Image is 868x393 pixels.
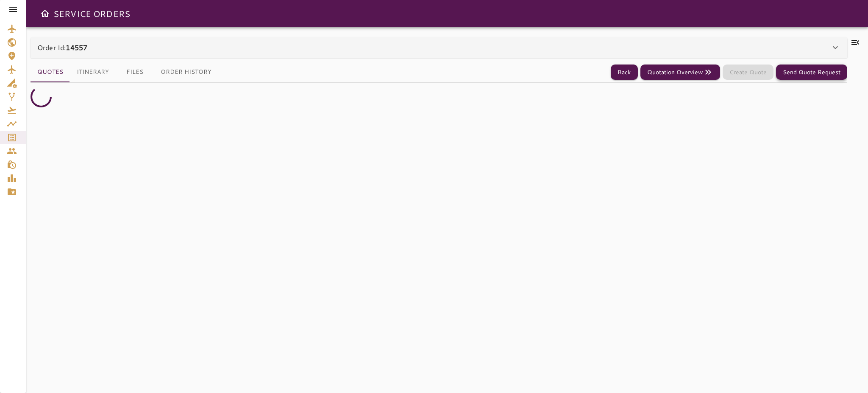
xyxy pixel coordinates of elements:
[611,65,638,80] button: Back
[70,62,116,82] button: Itinerary
[31,37,847,58] div: Order Id:14557
[154,62,218,82] button: Order History
[640,65,720,80] button: Quotation Overview
[31,62,70,82] button: Quotes
[776,65,847,80] button: Send Quote Request
[53,7,130,20] h6: SERVICE ORDERS
[66,42,87,52] b: 14557
[37,42,87,53] p: Order Id:
[116,62,154,82] button: Files
[31,62,218,82] div: basic tabs example
[36,5,53,22] button: Open drawer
